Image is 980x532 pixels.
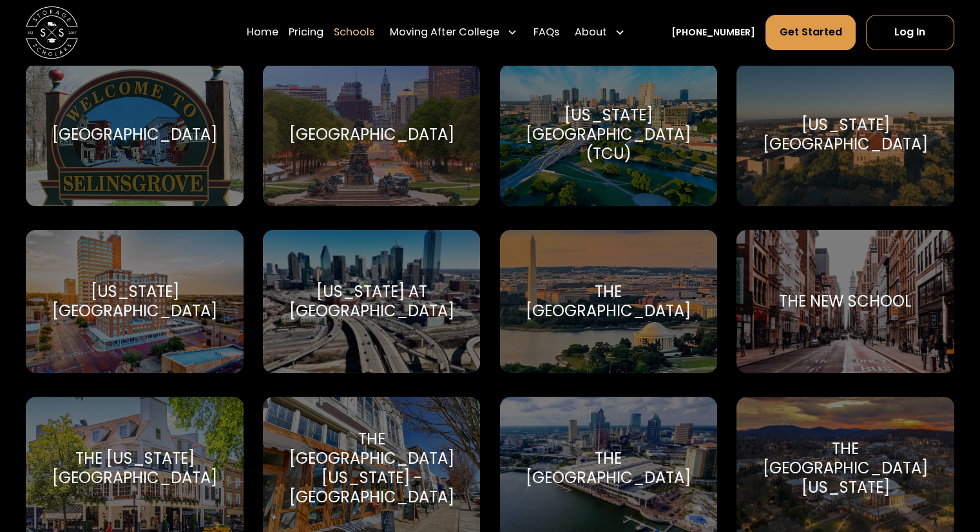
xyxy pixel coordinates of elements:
a: Go to selected school [263,64,480,207]
a: Home [247,14,278,50]
a: Go to selected school [26,230,243,373]
div: Moving After College [385,14,523,50]
div: The [GEOGRAPHIC_DATA] [515,449,702,488]
div: Moving After College [390,24,499,40]
div: [GEOGRAPHIC_DATA] [289,125,454,144]
div: [US_STATE][GEOGRAPHIC_DATA] [41,282,227,321]
a: Go to selected school [500,230,717,373]
a: [PHONE_NUMBER] [671,26,755,39]
div: The [GEOGRAPHIC_DATA] [515,282,702,321]
a: Go to selected school [500,64,717,207]
div: About [575,24,607,40]
div: About [570,14,630,50]
div: The [GEOGRAPHIC_DATA][US_STATE] [752,439,938,498]
a: Get Started [765,15,855,50]
a: Go to selected school [736,64,954,207]
div: The [US_STATE][GEOGRAPHIC_DATA] [41,449,227,488]
a: Log In [866,15,954,50]
div: [US_STATE] at [GEOGRAPHIC_DATA] [278,282,465,321]
a: FAQs [533,14,559,50]
img: Storage Scholars main logo [26,6,78,59]
div: The [GEOGRAPHIC_DATA][US_STATE] - [GEOGRAPHIC_DATA] [278,430,465,508]
div: [GEOGRAPHIC_DATA] [52,125,217,144]
div: The New School [779,292,912,311]
a: Go to selected school [736,230,954,373]
div: [US_STATE][GEOGRAPHIC_DATA] [752,115,938,154]
a: Go to selected school [263,230,480,373]
a: Go to selected school [26,64,243,207]
a: Schools [334,14,374,50]
div: [US_STATE][GEOGRAPHIC_DATA] (TCU) [515,106,702,164]
a: Pricing [289,14,323,50]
